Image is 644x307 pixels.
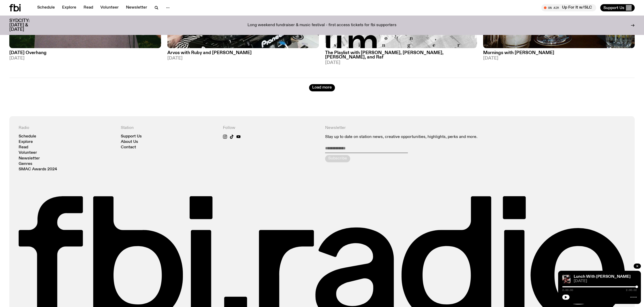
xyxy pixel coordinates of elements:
a: Arvos with Ruby and [PERSON_NAME][DATE] [167,48,319,61]
a: Schedule [34,4,58,11]
button: Load more [309,84,335,91]
span: [DATE] [167,56,319,61]
h4: Station [121,126,217,130]
a: Newsletter [123,4,150,11]
a: Explore [19,140,33,144]
span: 2:00:00 [562,289,573,291]
a: Volunteer [19,151,37,155]
a: Volunteer [97,4,122,11]
a: Mornings with [PERSON_NAME][DATE] [483,48,635,61]
h3: SYDCITY: [DATE] & [DATE] [9,19,42,32]
a: Read [80,4,96,11]
span: [DATE] [483,56,635,61]
p: Stay up to date on station news, creative opportunities, highlights, perks and more. [325,135,523,140]
a: [DATE] Overhang[DATE] [9,48,161,61]
a: Lunch With [PERSON_NAME] [574,275,631,279]
a: Explore [59,4,79,11]
h3: [DATE] Overhang [9,51,161,55]
h3: The Playlist with [PERSON_NAME], [PERSON_NAME], [PERSON_NAME], and Raf [325,51,477,60]
h3: Mornings with [PERSON_NAME] [483,51,635,55]
span: [DATE] [9,56,161,61]
a: Read [19,145,28,149]
a: Contact [121,145,136,149]
a: Support Us [121,135,142,138]
p: Long weekend fundraiser & music festival - first access tickets for fbi supporters [248,23,396,28]
span: [DATE] [574,279,637,283]
h4: Newsletter [325,126,523,130]
button: Subscribe [325,155,350,162]
h3: Arvos with Ruby and [PERSON_NAME] [167,51,319,55]
button: On AirUp For It w/SLC [541,4,596,11]
h4: Radio [19,126,115,130]
span: 2:00:02 [626,289,637,291]
a: The Playlist with [PERSON_NAME], [PERSON_NAME], [PERSON_NAME], and Raf[DATE] [325,48,477,65]
span: [DATE] [325,61,477,65]
a: Newsletter [19,157,40,160]
a: About Us [121,140,138,144]
h4: Follow [223,126,319,130]
a: Schedule [19,135,36,138]
a: Genres [19,162,32,166]
button: Support Us [600,4,635,11]
a: SMAC Awards 2024 [19,167,57,171]
span: Support Us [603,5,624,10]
